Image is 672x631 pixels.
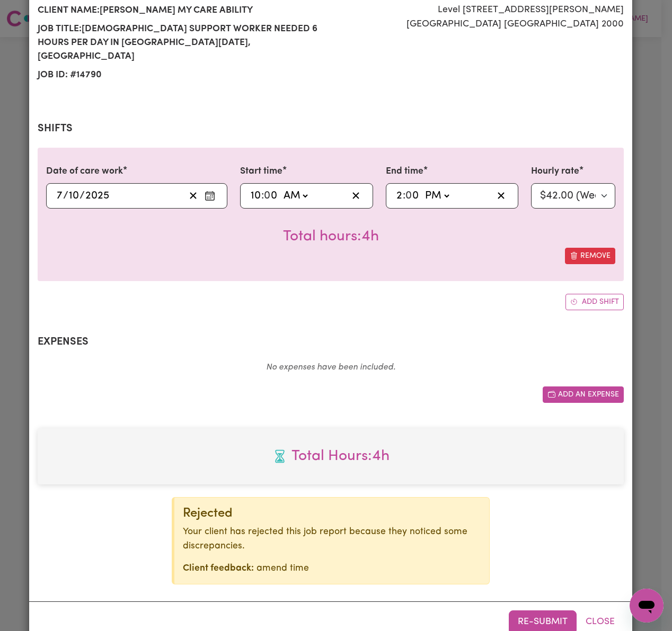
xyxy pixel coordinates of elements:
[283,229,379,244] span: Total hours worked: 4 hours
[183,525,481,553] p: Your client has rejected this job report because they noticed some discrepancies.
[403,190,405,202] span: :
[38,20,324,66] span: Job title: [DEMOGRAPHIC_DATA] Support Worker Needed 6 Hours Per Day In [GEOGRAPHIC_DATA][DATE], [...
[543,386,624,403] button: Add another expense
[85,188,110,204] input: ----
[46,445,615,467] span: Total hours worked: 4 hours
[264,191,270,201] span: 0
[266,363,395,372] em: No expenses have been included.
[337,3,624,17] span: Level [STREET_ADDRESS][PERSON_NAME]
[79,190,85,202] span: /
[68,188,79,204] input: --
[261,190,264,202] span: :
[386,165,423,178] label: End time
[201,188,218,204] button: Enter the date of care work
[46,165,123,178] label: Date of care work
[63,190,68,202] span: /
[38,336,624,348] h2: Expenses
[38,2,324,20] span: Client name: [PERSON_NAME] My Care Ability
[337,17,624,31] span: [GEOGRAPHIC_DATA] [GEOGRAPHIC_DATA] 2000
[183,507,233,520] span: Rejected
[183,564,254,573] strong: Client feedback:
[565,248,615,264] button: Remove this shift
[264,188,278,204] input: --
[250,188,261,204] input: --
[406,188,420,204] input: --
[183,562,481,575] p: amend time
[405,191,412,201] span: 0
[396,188,403,204] input: --
[240,165,282,178] label: Start time
[565,294,624,310] button: Add another shift
[630,589,664,623] iframe: Button to launch messaging window
[38,66,324,84] span: Job ID: # 14790
[56,188,63,204] input: --
[531,165,579,178] label: Hourly rate
[185,188,201,204] button: Clear date
[38,122,624,135] h2: Shifts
